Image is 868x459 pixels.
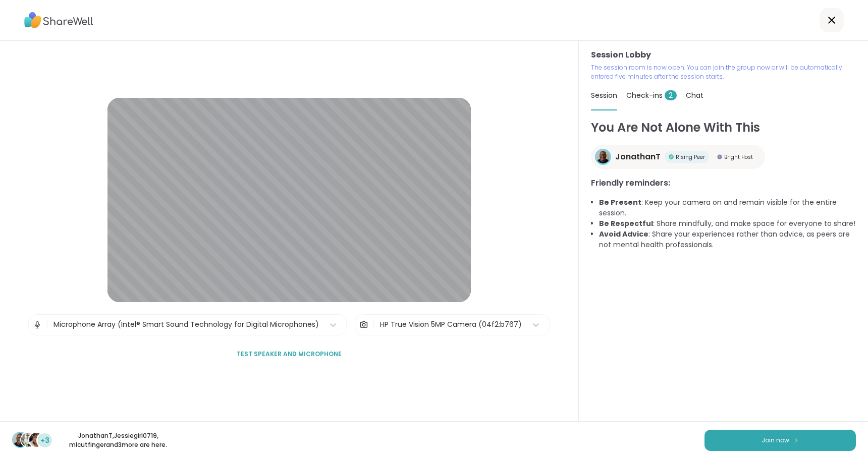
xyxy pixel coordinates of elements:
b: Avoid Advice [599,229,648,239]
button: Test speaker and microphone [233,343,346,365]
img: ShareWell Logo [24,9,93,32]
span: Check-ins [626,90,677,100]
li: : Share mindfully, and make space for everyone to share! [599,218,856,229]
a: JonathanTJonathanTRising PeerRising PeerBright HostBright Host [591,145,765,169]
span: | [372,315,375,335]
div: HP True Vision 5MP Camera (04f2:b767) [380,319,522,330]
b: Be Present [599,197,641,207]
p: JonathanT , Jessiegirl0719 , mlcutfinger and 3 more are here. [62,431,175,449]
img: Rising Peer [669,154,674,159]
span: Chat [686,90,703,100]
img: mlcutfinger [29,433,43,447]
b: Be Respectful [599,218,653,228]
li: : Keep your camera on and remain visible for the entire session. [599,197,856,218]
span: Rising Peer [676,153,705,161]
p: The session room is now open. You can join the group now or will be automatically entered five mi... [591,63,856,81]
span: Session [591,90,617,100]
img: Jessiegirl0719 [21,433,35,447]
span: JonathanT [615,151,661,163]
span: | [46,315,48,335]
img: Camera [359,315,368,335]
li: : Share your experiences rather than advice, as peers are not mental health professionals. [599,229,856,250]
button: Join now [704,430,856,451]
span: +3 [40,435,49,446]
div: Microphone Array (Intel® Smart Sound Technology for Digital Microphones) [53,319,319,330]
h3: Friendly reminders: [591,177,856,189]
img: Microphone [33,315,42,335]
span: 2 [665,90,677,100]
h1: You Are Not Alone With This [591,119,856,137]
img: JonathanT [596,150,610,163]
h3: Session Lobby [591,49,856,61]
span: Join now [762,436,789,445]
span: Bright Host [724,153,753,161]
img: ShareWell Logomark [793,437,799,443]
span: Test speaker and microphone [237,350,342,359]
img: JonathanT [13,433,27,447]
img: Bright Host [717,154,722,159]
